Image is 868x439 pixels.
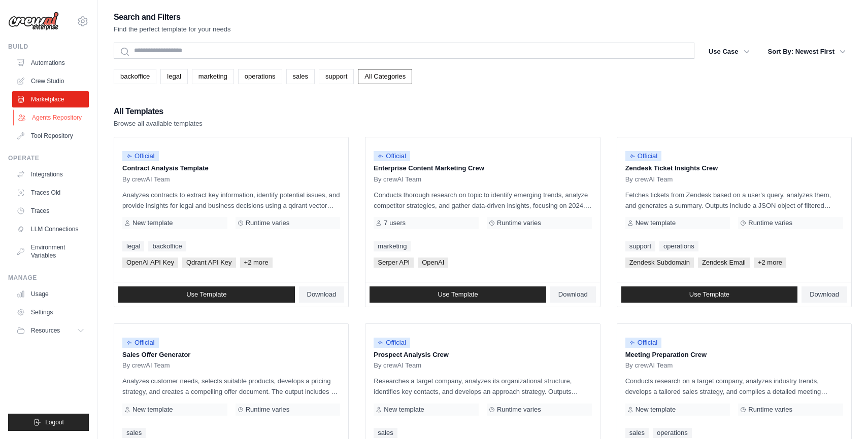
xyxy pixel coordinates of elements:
[160,69,187,84] a: legal
[621,286,798,303] a: Use Template
[8,414,89,431] button: Logout
[12,286,89,302] a: Usage
[653,428,692,438] a: operations
[132,219,173,227] span: New template
[358,69,412,84] a: All Categories
[122,190,340,211] p: Analyzes contracts to extract key information, identify potential issues, and provide insights fo...
[8,43,89,51] div: Build
[636,219,676,227] span: New template
[12,55,89,71] a: Automations
[114,104,203,119] h2: All Templates
[659,241,698,251] a: operations
[132,406,173,414] span: New template
[12,166,89,182] a: Integrations
[299,286,345,303] a: Download
[374,376,591,397] p: Researches a target company, analyzes its organizational structure, identifies key contacts, and ...
[45,418,64,426] span: Logout
[307,290,337,299] span: Download
[8,274,89,282] div: Manage
[625,258,694,268] span: Zendesk Subdomain
[246,406,290,414] span: Runtime varies
[114,69,156,84] a: backoffice
[625,428,649,438] a: sales
[12,128,89,144] a: Tool Repository
[122,376,340,397] p: Analyzes customer needs, selects suitable products, develops a pricing strategy, and creates a co...
[558,290,588,299] span: Download
[374,428,397,438] a: sales
[438,290,478,299] span: Use Template
[122,338,159,348] span: Official
[374,151,410,161] span: Official
[374,175,421,184] span: By crewAI Team
[374,338,410,348] span: Official
[122,241,144,251] a: legal
[114,10,231,24] h2: Search and Filters
[625,350,843,360] p: Meeting Preparation Crew
[238,69,282,84] a: operations
[122,361,170,370] span: By crewAI Team
[374,361,421,370] span: By crewAI Team
[12,185,89,201] a: Traces Old
[122,258,178,268] span: OpenAI API Key
[12,304,89,320] a: Settings
[192,69,234,84] a: marketing
[12,239,89,264] a: Environment Variables
[374,163,591,173] p: Enterprise Content Marketing Crew
[286,69,315,84] a: sales
[625,190,843,211] p: Fetches tickets from Zendesk based on a user's query, analyzes them, and generates a summary. Out...
[122,175,170,184] span: By crewAI Team
[114,119,203,129] p: Browse all available templates
[374,258,414,268] span: Serper API
[370,286,546,303] a: Use Template
[13,109,90,126] a: Agents Repository
[762,43,852,61] button: Sort By: Newest First
[8,12,59,31] img: Logo
[802,286,847,303] a: Download
[8,154,89,162] div: Operate
[12,203,89,219] a: Traces
[319,69,354,84] a: support
[625,163,843,173] p: Zendesk Ticket Insights Crew
[12,91,89,107] a: Marketplace
[182,258,236,268] span: Qdrant API Key
[12,73,89,89] a: Crew Studio
[748,219,792,227] span: Runtime varies
[122,163,340,173] p: Contract Analysis Template
[625,361,673,370] span: By crewAI Team
[12,322,89,339] button: Resources
[12,221,89,237] a: LLM Connections
[374,241,411,251] a: marketing
[754,258,786,268] span: +2 more
[114,24,231,34] p: Find the perfect template for your needs
[689,290,729,299] span: Use Template
[625,151,662,161] span: Official
[148,241,186,251] a: backoffice
[186,290,226,299] span: Use Template
[122,428,146,438] a: sales
[810,290,839,299] span: Download
[550,286,596,303] a: Download
[374,350,591,360] p: Prospect Analysis Crew
[625,376,843,397] p: Conducts research on a target company, analyzes industry trends, develops a tailored sales strate...
[31,326,60,335] span: Resources
[703,43,756,61] button: Use Case
[118,286,295,303] a: Use Template
[497,406,541,414] span: Runtime varies
[240,258,273,268] span: +2 more
[122,151,159,161] span: Official
[748,406,792,414] span: Runtime varies
[122,350,340,360] p: Sales Offer Generator
[246,219,290,227] span: Runtime varies
[625,175,673,184] span: By crewAI Team
[698,258,750,268] span: Zendesk Email
[384,219,406,227] span: 7 users
[636,406,676,414] span: New template
[374,190,591,211] p: Conducts thorough research on topic to identify emerging trends, analyze competitor strategies, a...
[384,406,424,414] span: New template
[418,258,448,268] span: OpenAI
[497,219,541,227] span: Runtime varies
[625,241,655,251] a: support
[625,338,662,348] span: Official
